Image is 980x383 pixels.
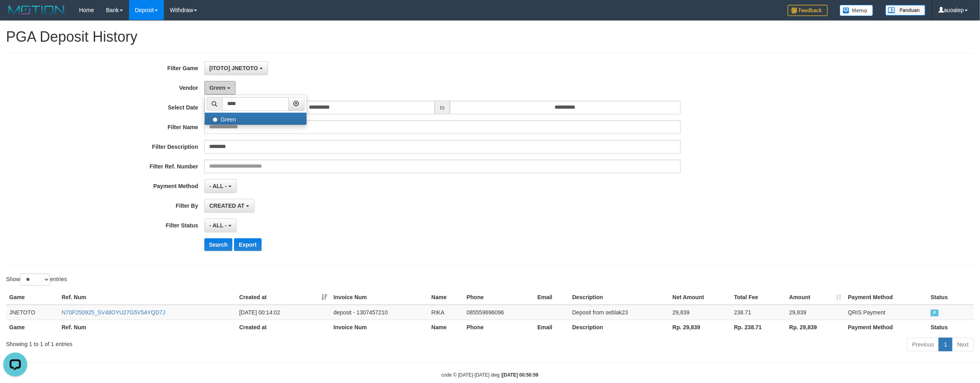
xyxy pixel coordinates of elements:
[569,320,669,334] th: Description
[786,320,845,334] th: Rp. 29,839
[62,309,165,316] a: N70P250925_SV48OYU27G5V5AYQD7J
[786,290,845,305] th: Amount: activate to sort column ascending
[928,290,974,305] th: Status
[20,274,50,286] select: Showentries
[569,290,669,305] th: Description
[952,338,974,351] a: Next
[210,203,245,209] span: CREATED AT
[210,183,227,189] span: - ALL -
[502,372,538,378] strong: [DATE] 00:50:59
[204,61,268,75] button: [ITOTO] JNETOTO
[928,320,974,334] th: Status
[6,320,58,334] th: Game
[210,222,227,229] span: - ALL -
[204,219,237,232] button: - ALL -
[6,274,67,286] label: Show entries
[907,338,939,351] a: Previous
[6,4,67,16] img: MOTION_logo.png
[534,320,569,334] th: Email
[204,199,255,213] button: CREATED AT
[6,337,402,348] div: Showing 1 to 1 of 1 entries
[464,305,534,320] td: 085559696096
[204,238,233,251] button: Search
[731,320,786,334] th: Rp. 238.71
[788,5,828,16] img: Feedback.jpg
[428,290,464,305] th: Name
[442,372,538,378] small: code © [DATE]-[DATE] dwg |
[939,338,952,351] a: 1
[669,290,731,305] th: Net Amount
[464,320,534,334] th: Phone
[845,305,928,320] td: QRIS Payment
[669,320,731,334] th: Rp. 29,839
[234,238,261,251] button: Export
[6,290,58,305] th: Game
[840,5,873,16] img: Button%20Memo.svg
[205,113,307,125] label: Green
[213,117,218,122] input: Green
[58,320,236,334] th: Ref. Num
[3,3,27,27] button: Open LiveChat chat widget
[435,101,450,114] span: to
[204,179,237,193] button: - ALL -
[534,290,569,305] th: Email
[669,305,731,320] td: 29,839
[569,305,669,320] td: Deposit from seblak23
[885,5,926,16] img: panduan.png
[845,290,928,305] th: Payment Method
[428,320,464,334] th: Name
[731,290,786,305] th: Total Fee
[330,305,428,320] td: deposit - 1307457210
[428,305,464,320] td: RIKA
[464,290,534,305] th: Phone
[786,305,845,320] td: 29,839
[845,320,928,334] th: Payment Method
[6,29,974,45] h1: PGA Deposit History
[210,65,258,71] span: [ITOTO] JNETOTO
[330,290,428,305] th: Invoice Num
[204,81,236,95] button: Green
[330,320,428,334] th: Invoice Num
[731,305,786,320] td: 238.71
[931,310,939,316] span: PAID
[6,305,58,320] td: JNETOTO
[236,320,330,334] th: Created at
[236,290,330,305] th: Created at: activate to sort column ascending
[58,290,236,305] th: Ref. Num
[236,305,330,320] td: [DATE] 00:14:02
[210,85,226,91] span: Green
